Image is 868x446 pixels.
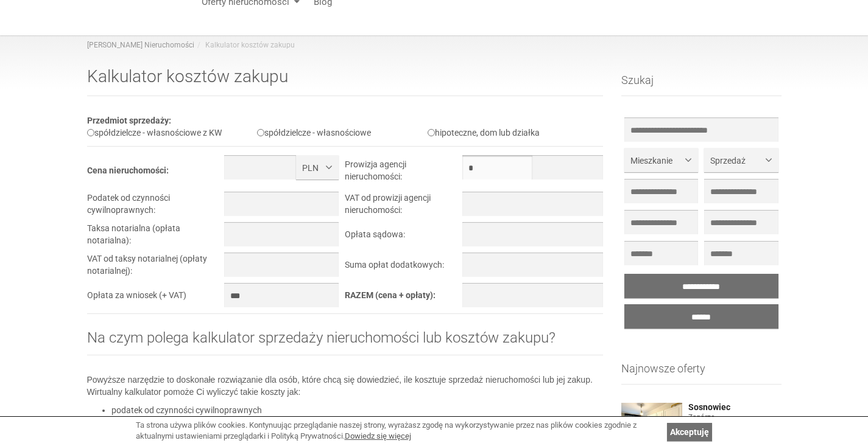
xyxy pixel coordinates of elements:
[87,330,604,355] h2: Na czym polega kalkulator sprzedaży nieruchomości lub kosztów zakupu?
[87,41,194,49] a: [PERSON_NAME] Nieruchomości
[296,155,339,179] button: PLN
[428,128,540,138] label: hipoteczne, dom lub działka
[111,404,604,416] li: podatek od czynności cywilnoprawnych
[688,403,782,412] a: Sosnowiec
[302,162,323,174] span: PLN
[667,423,712,441] a: Akceptuję
[345,222,462,253] td: Opłata sądowa:
[688,412,782,422] figure: Zagórze
[624,148,698,172] button: Mieszkanie
[87,253,225,283] td: VAT od taksy notarialnej (opłaty notarialnej):
[621,363,782,385] h3: Najnowsze oferty
[87,222,225,253] td: Taksa notarialna (opłata notarialna):
[345,253,462,283] td: Suma opłat dodatkowych:
[345,290,436,300] b: RAZEM (cena + opłaty):
[257,129,264,136] input: spółdzielcze - własnościowe
[87,116,171,125] b: Przedmiot sprzedaży:
[136,420,661,442] div: Ta strona używa plików cookies. Kontynuując przeglądanie naszej strony, wyrażasz zgodę na wykorzy...
[257,128,371,138] label: spółdzielcze - własnościowe
[87,283,225,313] td: Opłata za wniosek (+ VAT)
[87,128,222,138] label: spółdzielcze - własnościowe z KW
[345,192,462,222] td: VAT od prowizji agencji nieruchomości:
[428,129,435,136] input: hipoteczne, dom lub działka
[87,68,604,96] h1: Kalkulator kosztów zakupu
[345,431,411,441] a: Dowiedz się więcej
[87,129,94,136] input: spółdzielcze - własnościowe z KW
[87,166,169,175] b: Cena nieruchomości:
[194,40,295,51] li: Kalkulator kosztów zakupu
[630,155,683,167] span: Mieszkanie
[345,155,462,192] td: Prowizja agencji nieruchomości:
[710,155,763,167] span: Sprzedaż
[704,148,778,172] button: Sprzedaż
[87,374,604,398] p: Powyższe narzędzie to doskonałe rozwiązanie dla osób, które chcą się dowiedzieć, ile kosztuje spr...
[87,192,225,222] td: Podatek od czynności cywilnoprawnych:
[621,74,782,96] h3: Szukaj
